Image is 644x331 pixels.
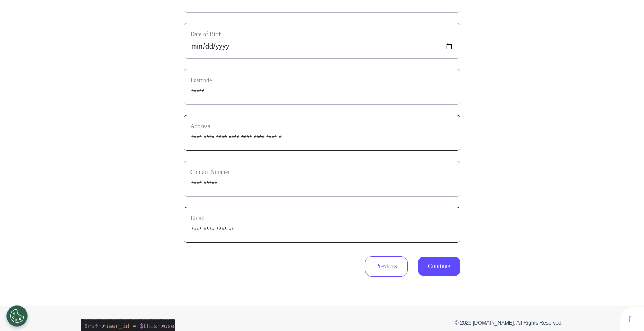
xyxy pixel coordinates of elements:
label: Address [190,122,454,131]
label: Postcode [190,76,454,85]
button: Continue [418,257,460,276]
p: © 2025 [DOMAIN_NAME]. All Rights Reserved. [328,319,563,327]
label: Email [190,214,454,223]
label: Date of Birth [190,30,454,39]
button: Previous [365,256,408,277]
label: Contact Number [190,168,454,177]
button: Open Preferences [6,305,28,327]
